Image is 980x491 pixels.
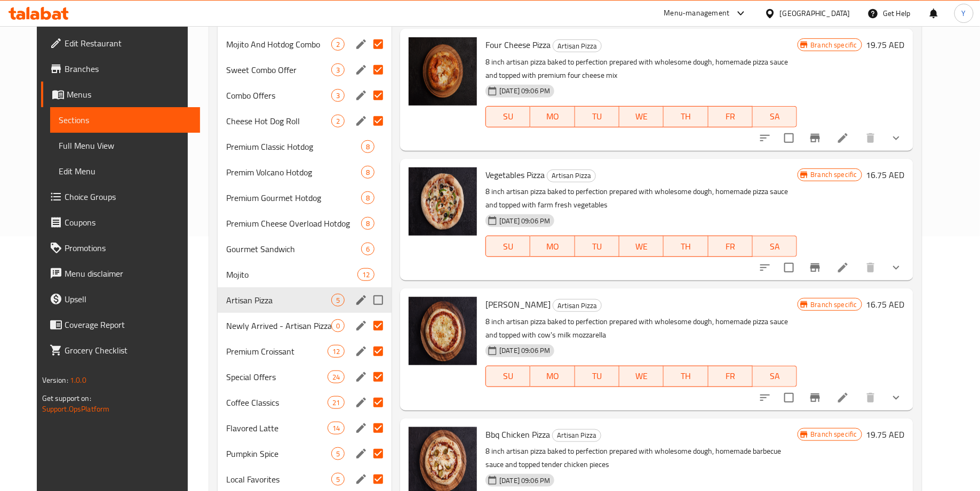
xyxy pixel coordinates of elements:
span: 8 [362,219,374,229]
span: Gourmet Sandwich [226,243,361,255]
div: [GEOGRAPHIC_DATA] [780,7,850,19]
a: Menus [41,82,201,107]
h6: 19.75 AED [866,427,905,442]
button: show more [883,125,909,151]
button: sort-choices [752,255,778,280]
div: Special Offers [226,371,328,383]
div: items [361,191,375,204]
div: items [331,115,345,127]
span: Sweet Combo Offer [226,63,331,76]
button: Branch-specific-item [802,125,828,151]
span: Coffee Classics [226,396,328,409]
a: Edit menu item [836,132,849,144]
button: delete [858,125,883,151]
a: Edit menu item [836,391,849,404]
svg: Show Choices [890,261,903,274]
div: Artisan Pizza [552,429,601,442]
span: SA [757,109,793,124]
div: Newly Arrived - Artisan Pizza0edit [218,313,392,339]
img: Four Cheese Pizza [409,37,477,106]
button: edit [353,369,369,385]
span: Branches [65,62,192,75]
span: 8 [362,193,374,203]
span: Get support on: [42,391,91,405]
h6: 16.75 AED [866,297,905,312]
span: Premium Gourmet Hotdog [226,191,361,204]
div: Mojito And Hotdog Combo2edit [218,31,392,57]
span: Grocery Checklist [65,344,192,357]
span: Edit Menu [59,165,192,178]
span: SA [757,368,793,384]
span: Artisan Pizza [553,40,601,52]
button: MO [530,106,575,127]
button: SU [485,366,530,387]
span: Sections [59,114,192,126]
button: edit [353,62,369,78]
div: Flavored Latte [226,422,328,434]
span: TU [579,109,615,124]
button: TU [575,366,619,387]
span: 8 [362,142,374,152]
a: Sections [50,107,201,133]
button: show more [883,385,909,410]
a: Edit Restaurant [41,30,201,56]
a: Edit Menu [50,158,201,184]
div: Flavored Latte14edit [218,415,392,441]
button: SU [485,106,530,127]
div: Gourmet Sandwich6 [218,236,392,262]
button: edit [353,36,369,52]
button: show more [883,255,909,280]
span: Bbq Chicken Pizza [485,426,550,442]
button: Branch-specific-item [802,385,828,410]
span: Edit Restaurant [65,37,192,50]
img: Margherita Pizza [409,297,477,365]
button: delete [858,385,883,410]
span: TH [668,109,704,124]
div: Pumpkin Spice [226,447,331,460]
div: Premium Croissant12edit [218,339,392,364]
span: Branch specific [807,40,862,50]
div: items [361,217,375,230]
span: FR [713,368,748,384]
p: 8 inch artisan pizza baked to perfection prepared with wholesome dough, homemade pizza sauce and ... [485,55,797,82]
div: items [331,294,345,307]
svg: Show Choices [890,391,903,404]
span: Branch specific [807,300,862,310]
span: Mojito And Hotdog Combo [226,38,331,51]
span: Mojito [226,268,357,281]
div: Cheese Hot Dog Roll2edit [218,108,392,134]
div: items [328,371,345,383]
div: Premium Classic Hotdog8 [218,134,392,159]
span: Coupons [65,216,192,229]
a: Choice Groups [41,184,201,210]
div: Newly Arrived - Artisan Pizza [226,319,331,332]
button: edit [353,318,369,334]
span: [PERSON_NAME] [485,296,551,312]
span: WE [624,109,659,124]
button: edit [353,395,369,410]
span: SU [490,239,526,254]
p: 8 inch artisan pizza baked to perfection prepared with wholesome dough, homemade pizza sauce and ... [485,315,797,342]
span: 6 [362,244,374,254]
button: edit [353,446,369,462]
button: FR [708,366,753,387]
div: Special Offers24edit [218,364,392,390]
span: FR [713,109,748,124]
div: Artisan Pizza [547,170,596,182]
span: Upsell [65,293,192,305]
a: Support.OpsPlatform [42,402,110,416]
div: items [331,447,345,460]
button: FR [708,106,753,127]
button: sort-choices [752,385,778,410]
span: Premim Volcano Hotdog [226,166,361,179]
span: Artisan Pizza [553,429,601,441]
span: SA [757,239,793,254]
span: TH [668,368,704,384]
span: Branch specific [807,429,862,439]
div: Premium Cheese Overload Hotdog [226,217,361,230]
span: 5 [332,474,344,485]
div: Artisan Pizza [553,39,602,52]
div: items [357,268,375,281]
